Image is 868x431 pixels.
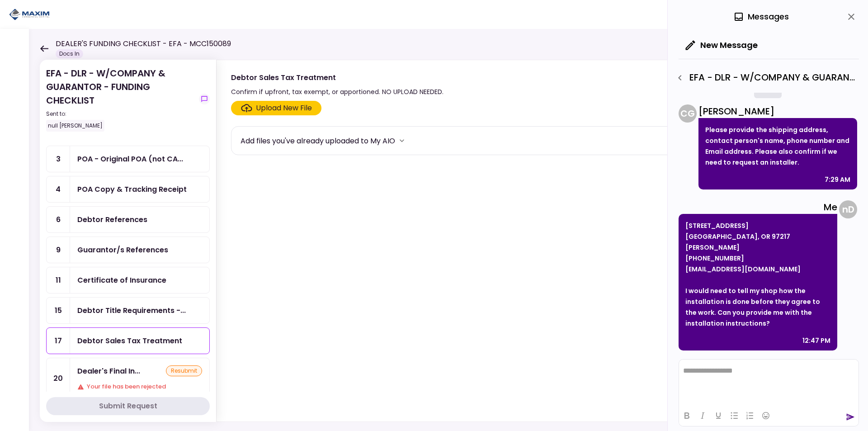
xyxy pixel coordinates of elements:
[77,305,186,316] div: Debtor Title Requirements - Proof of IRP or Exemption
[395,134,409,147] button: more
[77,214,147,225] div: Debtor References
[231,86,443,97] div: Confirm if upfront, tax exempt, or apportioned. NO UPLOAD NEEDED.
[231,101,321,115] span: Click here to upload the required document
[77,365,140,377] div: Dealer's Final Invoice
[47,267,70,293] div: 11
[241,135,395,147] div: Add files you've already uploaded to My AIO
[679,360,859,405] iframe: Rich Text Area
[679,409,694,422] button: Bold
[679,104,697,123] div: C G
[46,176,210,203] a: 4POA Copy & Tracking Receipt
[825,174,850,185] div: 7:29 AM
[679,33,765,57] button: New Message
[685,220,830,329] p: [STREET_ADDRESS] [GEOGRAPHIC_DATA], OR 97217 [PERSON_NAME] [PHONE_NUMBER] I would need to tell my...
[9,8,50,21] img: Partner icon
[733,10,789,24] div: Messages
[216,60,850,422] div: Debtor Sales Tax TreatmentConfirm if upfront, tax exempt, or apportioned. NO UPLOAD NEEDED.show-m...
[47,207,70,232] div: 6
[256,103,312,114] div: Upload New File
[844,9,859,24] button: close
[679,200,837,214] div: Me
[46,267,210,294] a: 11Certificate of Insurance
[47,328,70,354] div: 17
[46,327,210,354] a: 17Debtor Sales Tax Treatment
[46,237,210,263] a: 9Guarantor/s References
[711,409,726,422] button: Underline
[839,200,857,218] div: n D
[77,275,166,286] div: Certificate of Insurance
[56,49,83,58] div: Docs In
[46,110,195,118] div: Sent to:
[846,412,855,422] button: send
[695,409,710,422] button: Italic
[47,358,70,398] div: 20
[56,38,231,49] h1: DEALER'S FUNDING CHECKLIST - EFA - MCC150089
[77,382,202,391] div: Your file has been rejected
[77,153,183,165] div: POA - Original POA (not CA or GA) (Received in house)
[742,409,758,422] button: Numbered list
[77,184,187,195] div: POA Copy & Tracking Receipt
[802,335,830,346] div: 12:47 PM
[231,72,443,83] div: Debtor Sales Tax Treatment
[77,335,182,346] div: Debtor Sales Tax Treatment
[46,146,210,172] a: 3POA - Original POA (not CA or GA) (Received in house)
[758,409,774,422] button: Emojis
[47,176,70,202] div: 4
[685,265,801,274] a: [EMAIL_ADDRESS][DOMAIN_NAME]
[199,94,210,104] button: show-messages
[46,358,210,399] a: 20Dealer's Final InvoiceresubmitYour file has been rejected
[47,146,70,172] div: 3
[46,120,104,132] div: null [PERSON_NAME]
[698,104,857,118] div: [PERSON_NAME]
[46,397,210,415] button: Submit Request
[705,124,850,168] p: Please provide the shipping address, contact person's name, phone number and Email address. Pleas...
[46,297,210,324] a: 15Debtor Title Requirements - Proof of IRP or Exemption
[46,206,210,233] a: 6Debtor References
[46,66,195,132] div: EFA - DLR - W/COMPANY & GUARANTOR - FUNDING CHECKLIST
[166,365,202,376] div: resubmit
[99,401,157,412] div: Submit Request
[726,409,742,422] button: Bullet list
[77,244,168,256] div: Guarantor/s References
[47,237,70,263] div: 9
[47,298,70,323] div: 15
[672,70,859,85] div: EFA - DLR - W/COMPANY & GUARANTOR - FUNDING CHECKLIST - GPS Units Ordered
